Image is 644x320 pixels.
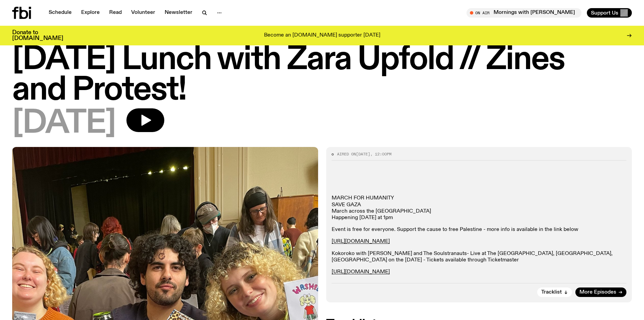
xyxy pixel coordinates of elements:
[127,8,159,18] a: Volunteer
[332,239,390,244] a: [URL][DOMAIN_NAME]
[332,227,627,233] p: Event is free for everyone. Support the cause to free Palestine - more info is available in the l...
[12,30,63,41] h3: Donate to [DOMAIN_NAME]
[474,10,578,15] span: Tune in live
[356,151,370,157] span: [DATE]
[105,8,126,18] a: Read
[45,8,76,18] a: Schedule
[541,290,562,295] span: Tracklist
[161,8,196,18] a: Newsletter
[579,290,616,295] span: More Episodes
[332,166,375,179] a: On Rotation
[336,169,371,176] span: On Rotation
[332,251,627,263] p: Kokoroko with [PERSON_NAME] and The Soulstranauts- Live at The [GEOGRAPHIC_DATA], [GEOGRAPHIC_DAT...
[587,8,632,18] button: Support Us
[370,151,391,157] span: , 12:00pm
[12,45,632,106] h1: [DATE] Lunch with Zara Upfold // Zines and Protest!
[332,195,627,221] p: MARCH FOR HUMANITY SAVE GAZA March across the [GEOGRAPHIC_DATA] Happening [DATE] at 1pm
[467,8,581,18] button: On AirMornings with [PERSON_NAME] / I Love My Computer :3
[591,10,618,16] span: Support Us
[77,8,104,18] a: Explore
[537,287,572,297] button: Tracklist
[337,151,356,157] span: Aired on
[264,33,380,39] p: Become an [DOMAIN_NAME] supporter [DATE]
[12,108,116,139] span: [DATE]
[575,287,626,297] a: More Episodes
